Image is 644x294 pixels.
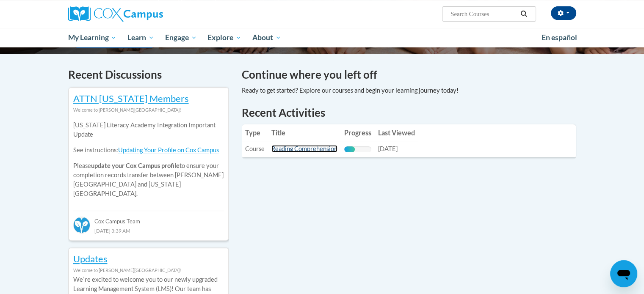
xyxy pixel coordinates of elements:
h4: Recent Discussions [68,66,229,83]
div: Cox Campus Team [73,211,224,226]
a: About [247,28,287,47]
a: Reading Comprehension [271,145,337,152]
span: En español [542,33,577,42]
button: Search [517,9,530,19]
a: Updating Your Profile on Cox Campus [118,146,219,154]
a: Updates [73,253,108,264]
span: Engage [165,33,197,43]
span: [DATE] [378,145,398,152]
p: [US_STATE] Literacy Academy Integration Important Update [73,121,224,139]
span: My Learning [68,33,116,43]
a: ATTN [US_STATE] Members [73,93,189,104]
span: Course [245,145,265,152]
a: En español [536,29,583,47]
th: Type [242,124,268,141]
img: Cox Campus Team [73,217,90,234]
img: Cox Campus [68,6,163,22]
span: Explore [207,33,241,43]
a: Explore [202,28,247,47]
h1: Recent Activities [242,105,576,120]
th: Last Viewed [375,124,418,141]
div: Welcome to [PERSON_NAME][GEOGRAPHIC_DATA]! [73,266,224,275]
span: About [252,33,281,43]
div: Main menu [55,28,589,47]
th: Progress [341,124,375,141]
h4: Continue where you left off [242,66,576,83]
button: Account Settings [551,6,576,20]
p: See instructions: [73,146,224,155]
div: Please to ensure your completion records transfer between [PERSON_NAME][GEOGRAPHIC_DATA] and [US_... [73,115,224,205]
a: My Learning [63,28,122,47]
iframe: Button to launch messaging window [610,260,637,287]
a: Engage [160,28,202,47]
a: Learn [122,28,160,47]
th: Title [268,124,341,141]
span: Learn [127,33,154,43]
b: update your Cox Campus profile [91,162,180,169]
div: Progress, % [344,146,355,152]
div: [DATE] 3:39 AM [73,226,224,235]
a: Cox Campus [68,6,229,22]
div: Welcome to [PERSON_NAME][GEOGRAPHIC_DATA]! [73,105,224,115]
input: Search Courses [450,9,517,19]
